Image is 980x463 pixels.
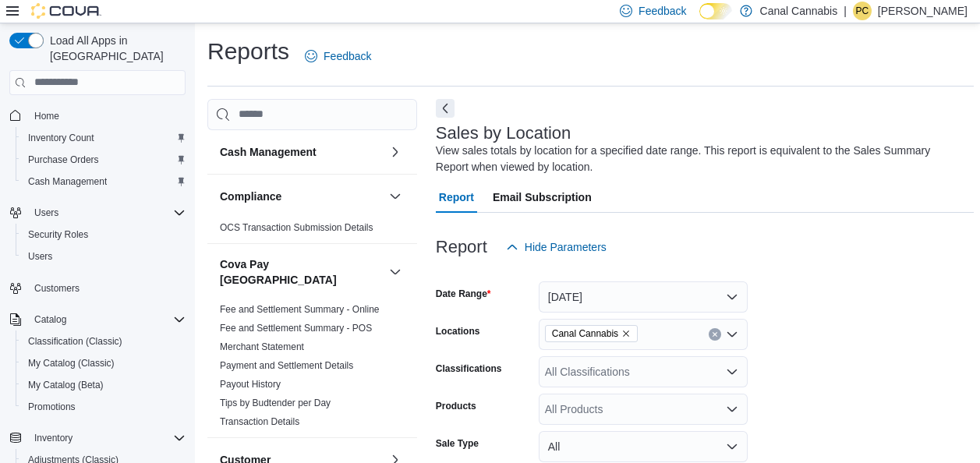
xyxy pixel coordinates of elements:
[220,144,317,160] h3: Cash Management
[16,396,192,418] button: Promotions
[220,415,299,428] span: Transaction Details
[22,376,186,394] span: My Catalog (Beta)
[28,429,79,447] button: Inventory
[853,2,872,20] div: Patrick Ciantar
[44,33,186,64] span: Load All Apps in [GEOGRAPHIC_DATA]
[3,309,192,330] button: Catalog
[22,398,186,416] span: Promotions
[28,228,88,241] span: Security Roles
[386,187,405,206] button: Compliance
[28,132,94,144] span: Inventory Count
[28,357,115,369] span: My Catalog (Classic)
[436,288,491,300] label: Date Range
[220,341,304,352] a: Merchant Statement
[220,359,353,372] span: Payment and Settlement Details
[220,416,299,427] a: Transaction Details
[220,221,373,234] span: OCS Transaction Submission Details
[3,427,192,449] button: Inventory
[207,300,417,437] div: Cova Pay [GEOGRAPHIC_DATA]
[436,362,502,375] label: Classifications
[28,401,76,413] span: Promotions
[28,379,104,391] span: My Catalog (Beta)
[493,182,592,213] span: Email Subscription
[22,172,113,191] a: Cash Management
[16,224,192,246] button: Security Roles
[436,124,571,143] h3: Sales by Location
[22,376,110,394] a: My Catalog (Beta)
[3,202,192,224] button: Users
[539,431,748,462] button: All
[22,398,82,416] a: Promotions
[299,41,377,72] a: Feedback
[28,107,65,125] a: Home
[545,325,638,342] span: Canal Cannabis
[28,154,99,166] span: Purchase Orders
[3,104,192,127] button: Home
[16,330,192,352] button: Classification (Classic)
[500,231,613,263] button: Hide Parameters
[856,2,869,20] span: PC
[220,323,372,334] a: Fee and Settlement Summary - POS
[439,182,474,213] span: Report
[324,48,371,64] span: Feedback
[22,354,121,373] a: My Catalog (Classic)
[28,310,73,329] button: Catalog
[220,222,373,233] a: OCS Transaction Submission Details
[436,325,480,338] label: Locations
[525,239,607,255] span: Hide Parameters
[220,322,372,334] span: Fee and Settlement Summary - POS
[31,3,101,19] img: Cova
[878,2,968,20] p: [PERSON_NAME]
[220,397,331,409] span: Tips by Budtender per Day
[207,36,289,67] h1: Reports
[28,310,186,329] span: Catalog
[726,403,738,415] button: Open list of options
[3,277,192,299] button: Customers
[22,150,105,169] a: Purchase Orders
[34,207,58,219] span: Users
[709,328,721,341] button: Clear input
[34,432,73,444] span: Inventory
[34,110,59,122] span: Home
[220,256,383,288] button: Cova Pay [GEOGRAPHIC_DATA]
[16,352,192,374] button: My Catalog (Classic)
[436,99,455,118] button: Next
[436,238,487,256] h3: Report
[220,189,281,204] h3: Compliance
[22,225,94,244] a: Security Roles
[22,150,186,169] span: Purchase Orders
[436,400,476,412] label: Products
[28,429,186,447] span: Inventory
[639,3,686,19] span: Feedback
[726,328,738,341] button: Open list of options
[220,398,331,408] a: Tips by Budtender per Day
[220,341,304,353] span: Merchant Statement
[16,171,192,193] button: Cash Management
[34,313,66,326] span: Catalog
[220,303,380,316] span: Fee and Settlement Summary - Online
[220,189,383,204] button: Compliance
[22,354,186,373] span: My Catalog (Classic)
[16,149,192,171] button: Purchase Orders
[220,304,380,315] a: Fee and Settlement Summary - Online
[22,247,186,266] span: Users
[207,218,417,243] div: Compliance
[28,278,186,298] span: Customers
[22,172,186,191] span: Cash Management
[16,246,192,267] button: Users
[22,129,186,147] span: Inventory Count
[16,374,192,396] button: My Catalog (Beta)
[28,279,86,298] a: Customers
[22,247,58,266] a: Users
[220,379,281,390] a: Payout History
[28,106,186,125] span: Home
[220,144,383,160] button: Cash Management
[28,250,52,263] span: Users
[539,281,748,313] button: [DATE]
[220,360,353,371] a: Payment and Settlement Details
[436,437,479,450] label: Sale Type
[844,2,847,20] p: |
[386,143,405,161] button: Cash Management
[386,263,405,281] button: Cova Pay [GEOGRAPHIC_DATA]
